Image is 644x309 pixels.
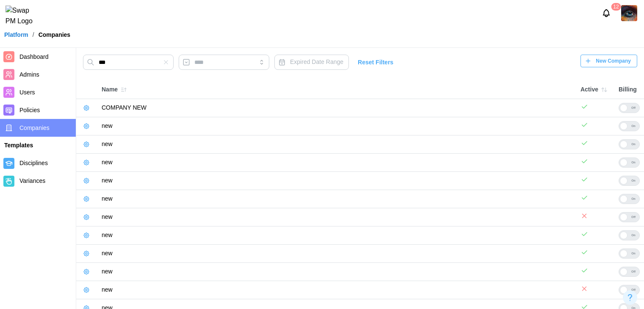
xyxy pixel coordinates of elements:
[627,140,639,149] div: On
[627,103,639,113] div: Off
[97,117,576,135] td: new
[599,6,614,20] button: Notifications
[290,58,343,65] span: Expired Date Range
[358,55,393,69] span: Reset Filters
[97,190,576,208] td: new
[102,84,572,96] div: Name
[97,172,576,190] td: new
[627,267,639,276] div: Off
[19,177,45,184] span: Variances
[6,6,40,27] img: Swap PM Logo
[19,124,50,131] span: Companies
[19,107,40,113] span: Policies
[627,249,639,258] div: On
[19,71,39,78] span: Admins
[619,85,640,94] div: Billing
[97,281,576,299] td: new
[39,32,70,38] div: Companies
[33,32,34,38] div: /
[611,3,621,11] div: 12
[97,99,576,117] td: COMPANY NEW
[627,194,639,204] div: On
[97,226,576,245] td: new
[627,158,639,167] div: On
[621,5,637,21] a: Zulqarnain Khalil
[580,55,637,67] button: New Company
[4,32,28,38] a: Platform
[274,55,349,70] button: Expired Date Range
[621,5,637,21] img: 2Q==
[19,160,48,166] span: Disciplines
[596,55,631,67] span: New Company
[354,55,397,70] button: Reset Filters
[627,231,639,240] div: On
[627,176,639,185] div: On
[580,84,610,96] div: Active
[627,121,639,131] div: On
[4,141,72,150] div: Templates
[19,89,35,96] span: Users
[97,263,576,281] td: new
[97,208,576,226] td: new
[19,53,49,60] span: Dashboard
[97,135,576,154] td: new
[97,245,576,263] td: new
[97,154,576,172] td: new
[627,212,639,222] div: Off
[627,285,639,295] div: Off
